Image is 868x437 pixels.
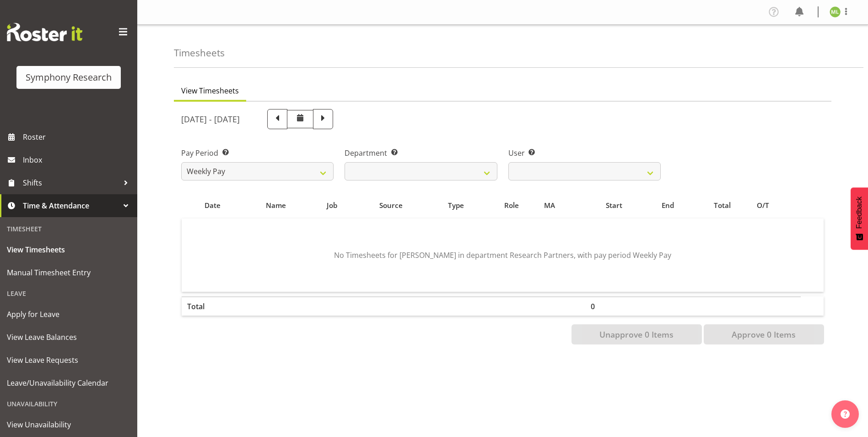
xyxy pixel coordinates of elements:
[599,328,674,340] span: Unapprove 0 Items
[662,200,674,211] span: End
[7,266,130,279] span: Manual Timesheet Entry
[2,261,135,284] a: Manual Timesheet Entry
[181,114,240,124] h5: [DATE] - [DATE]
[266,200,286,211] span: Name
[327,200,337,211] span: Job
[379,200,403,211] span: Source
[855,197,863,229] span: Feedback
[211,250,794,261] p: No Timesheets for [PERSON_NAME] in department Research Partners, with pay period Weekly Pay
[2,219,135,238] div: Timesheet
[544,200,555,211] span: MA
[7,307,130,321] span: Apply for Leave
[2,413,135,436] a: View Unavailability
[7,243,130,257] span: View Timesheets
[23,130,133,144] span: Roster
[7,330,130,344] span: View Leave Balances
[182,296,243,316] th: Total
[2,238,135,261] a: View Timesheets
[851,187,868,250] button: Feedback - Show survey
[7,418,130,432] span: View Unavailability
[714,200,731,211] span: Total
[7,23,82,41] img: Rosterit website logo
[571,324,702,344] button: Unapprove 0 Items
[2,394,135,413] div: Unavailability
[7,376,130,390] span: Leave/Unavailability Calendar
[2,349,135,371] a: View Leave Requests
[345,147,497,158] label: Department
[23,176,119,190] span: Shifts
[181,147,334,158] label: Pay Period
[704,324,824,344] button: Approve 0 Items
[26,71,112,84] div: Symphony Research
[2,371,135,394] a: Leave/Unavailability Calendar
[732,328,796,340] span: Approve 0 Items
[830,6,841,17] img: melissa-lategan11925.jpg
[2,303,135,326] a: Apply for Leave
[448,200,464,211] span: Type
[508,147,661,158] label: User
[205,200,221,211] span: Date
[504,200,519,211] span: Role
[23,153,133,167] span: Inbox
[181,85,239,96] span: View Timesheets
[606,200,622,211] span: Start
[757,200,769,211] span: O/T
[174,48,225,58] h4: Timesheets
[7,353,130,367] span: View Leave Requests
[2,326,135,349] a: View Leave Balances
[2,284,135,303] div: Leave
[23,199,119,213] span: Time & Attendance
[841,410,850,419] img: help-xxl-2.png
[585,296,643,316] th: 0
